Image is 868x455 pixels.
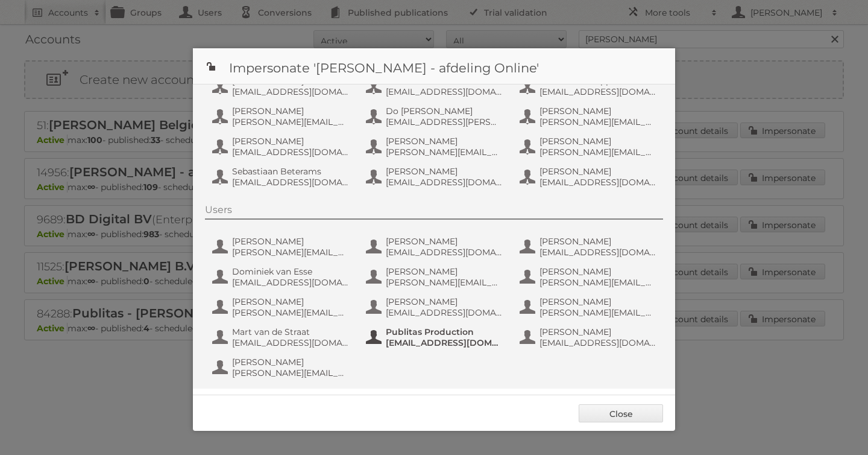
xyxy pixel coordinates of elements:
span: [EMAIL_ADDRESS][DOMAIN_NAME] [386,307,503,318]
span: [PERSON_NAME][EMAIL_ADDRESS][DOMAIN_NAME] [539,147,656,157]
span: [PERSON_NAME] [232,106,349,116]
button: [PERSON_NAME] [EMAIL_ADDRESS][DOMAIN_NAME] [518,165,660,189]
span: [PERSON_NAME] [232,357,349,367]
button: [PERSON_NAME] [PERSON_NAME][EMAIL_ADDRESS][DOMAIN_NAME] [211,235,353,259]
span: [EMAIL_ADDRESS][DOMAIN_NAME] [232,277,349,288]
div: Users [205,204,663,220]
button: [PERSON_NAME] [EMAIL_ADDRESS][DOMAIN_NAME] [365,165,506,189]
button: [PERSON_NAME] [PERSON_NAME][EMAIL_ADDRESS][DOMAIN_NAME] [518,265,660,289]
button: Mart van de Straat [EMAIL_ADDRESS][DOMAIN_NAME] [211,325,353,349]
button: [PERSON_NAME] [EMAIL_ADDRESS][DOMAIN_NAME] [365,295,506,319]
button: [PERSON_NAME] [PERSON_NAME][EMAIL_ADDRESS][DOMAIN_NAME] [211,355,353,380]
button: Do [PERSON_NAME] [EMAIL_ADDRESS][PERSON_NAME][DOMAIN_NAME] [365,104,506,129]
span: [PERSON_NAME] [232,136,349,147]
span: [EMAIL_ADDRESS][PERSON_NAME][DOMAIN_NAME] [386,116,503,127]
button: AH IT Online [EMAIL_ADDRESS][DOMAIN_NAME] [365,74,506,98]
span: [PERSON_NAME] [386,136,503,147]
span: [PERSON_NAME] [539,326,656,337]
button: Sebastiaan Beterams [EMAIL_ADDRESS][DOMAIN_NAME] [211,165,353,189]
button: Publitas Production [EMAIL_ADDRESS][DOMAIN_NAME] [365,325,506,349]
span: Publitas Production [386,326,503,337]
span: [PERSON_NAME][EMAIL_ADDRESS][DOMAIN_NAME] [232,116,349,127]
span: [EMAIL_ADDRESS][DOMAIN_NAME] [386,177,503,188]
span: [PERSON_NAME] [386,296,503,307]
span: [PERSON_NAME][EMAIL_ADDRESS][DOMAIN_NAME] [386,277,503,288]
span: [EMAIL_ADDRESS][DOMAIN_NAME] [539,247,656,258]
span: [PERSON_NAME] [539,106,656,116]
span: [PERSON_NAME] [539,136,656,147]
a: Close [579,404,663,422]
button: [PERSON_NAME] [PERSON_NAME][EMAIL_ADDRESS][DOMAIN_NAME] [518,135,660,159]
button: [PERSON_NAME] [PERSON_NAME][EMAIL_ADDRESS][DOMAIN_NAME] [211,295,353,319]
span: [PERSON_NAME] [386,266,503,277]
button: [PERSON_NAME] [PERSON_NAME][EMAIL_ADDRESS][DOMAIN_NAME] [211,104,353,129]
span: Sebastiaan Beterams [232,166,349,177]
span: [PERSON_NAME][EMAIL_ADDRESS][DOMAIN_NAME] [539,277,656,288]
button: [PERSON_NAME] [PERSON_NAME][EMAIL_ADDRESS][DOMAIN_NAME] [518,295,660,319]
span: [EMAIL_ADDRESS][DOMAIN_NAME] [386,337,503,348]
span: [EMAIL_ADDRESS][DOMAIN_NAME] [539,86,656,97]
span: [EMAIL_ADDRESS][DOMAIN_NAME] [539,177,656,188]
span: [PERSON_NAME][EMAIL_ADDRESS][DOMAIN_NAME] [232,307,349,318]
span: Mart van de Straat [232,326,349,337]
span: [PERSON_NAME] [539,166,656,177]
span: [EMAIL_ADDRESS][DOMAIN_NAME] [232,147,349,157]
span: [PERSON_NAME] [232,236,349,247]
button: [PERSON_NAME] [EMAIL_ADDRESS][DOMAIN_NAME] [211,74,353,98]
h1: Impersonate '[PERSON_NAME] - afdeling Online' [193,48,675,84]
span: Dominiek van Esse [232,266,349,277]
span: [PERSON_NAME] [386,236,503,247]
button: Dominiek van Esse [EMAIL_ADDRESS][DOMAIN_NAME] [211,265,353,289]
span: [EMAIL_ADDRESS][DOMAIN_NAME] [232,86,349,97]
button: [PERSON_NAME] [EMAIL_ADDRESS][DOMAIN_NAME] [518,235,660,259]
button: [PERSON_NAME] [PERSON_NAME][EMAIL_ADDRESS][DOMAIN_NAME] [365,265,506,289]
span: [EMAIL_ADDRESS][DOMAIN_NAME] [539,337,656,348]
span: [EMAIL_ADDRESS][DOMAIN_NAME] [386,247,503,258]
span: [EMAIL_ADDRESS][DOMAIN_NAME] [232,177,349,188]
span: [PERSON_NAME] [539,236,656,247]
span: Do [PERSON_NAME] [386,106,503,116]
button: AH IT Online App [EMAIL_ADDRESS][DOMAIN_NAME] [518,74,660,98]
button: [PERSON_NAME] [PERSON_NAME][EMAIL_ADDRESS][DOMAIN_NAME] [518,104,660,129]
span: [PERSON_NAME][EMAIL_ADDRESS][DOMAIN_NAME] [386,147,503,157]
span: [PERSON_NAME] [539,266,656,277]
span: [PERSON_NAME][EMAIL_ADDRESS][DOMAIN_NAME] [232,247,349,258]
span: [PERSON_NAME] [539,296,656,307]
span: [PERSON_NAME][EMAIL_ADDRESS][DOMAIN_NAME] [539,116,656,127]
span: [PERSON_NAME][EMAIL_ADDRESS][DOMAIN_NAME] [539,307,656,318]
button: [PERSON_NAME] [PERSON_NAME][EMAIL_ADDRESS][DOMAIN_NAME] [365,135,506,159]
span: [PERSON_NAME] [232,296,349,307]
span: [EMAIL_ADDRESS][DOMAIN_NAME] [232,337,349,348]
span: [EMAIL_ADDRESS][DOMAIN_NAME] [386,86,503,97]
button: [PERSON_NAME] [EMAIL_ADDRESS][DOMAIN_NAME] [365,235,506,259]
button: [PERSON_NAME] [EMAIL_ADDRESS][DOMAIN_NAME] [211,135,353,159]
span: [PERSON_NAME][EMAIL_ADDRESS][DOMAIN_NAME] [232,367,349,378]
button: [PERSON_NAME] [EMAIL_ADDRESS][DOMAIN_NAME] [518,325,660,349]
span: [PERSON_NAME] [386,166,503,177]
